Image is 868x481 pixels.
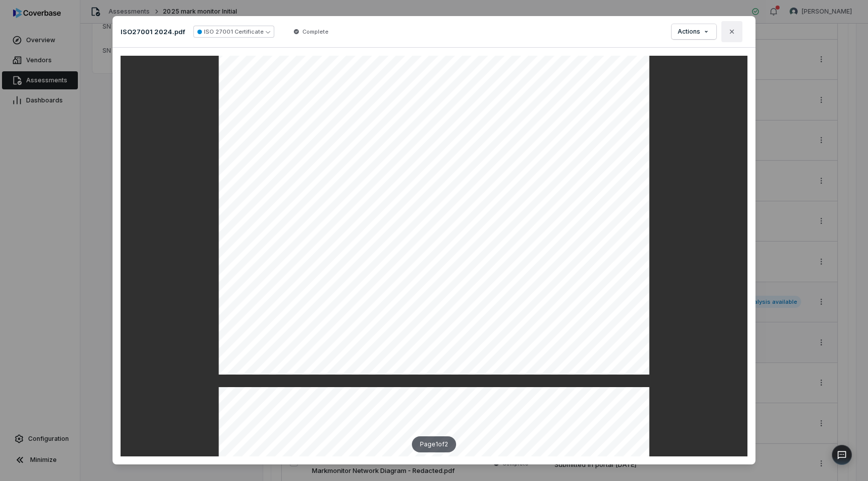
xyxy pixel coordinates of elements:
div: Page 1 of 2 [412,436,456,452]
p: ISO27001 2024.pdf [121,27,185,36]
span: Complete [302,28,329,36]
button: Actions [672,24,716,39]
button: ISO 27001 Certificate [193,26,274,38]
span: Actions [678,28,700,36]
